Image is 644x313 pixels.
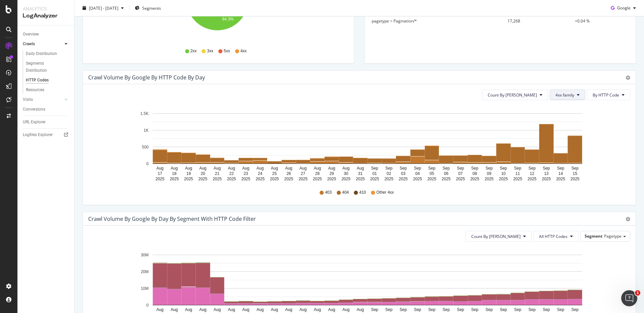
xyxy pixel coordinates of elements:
[23,41,63,48] a: Crawls
[284,177,293,181] text: 2025
[23,31,39,38] div: Overview
[23,131,69,138] a: Logfiles Explorer
[257,166,264,171] text: Aug
[430,171,434,176] text: 05
[500,166,507,171] text: Sep
[141,253,149,257] text: 30M
[26,60,69,74] a: Segments Distribution
[543,307,550,312] text: Sep
[384,177,393,181] text: 2025
[557,307,565,312] text: Sep
[158,171,162,176] text: 17
[142,145,149,149] text: 500
[371,166,378,171] text: Sep
[414,307,421,312] text: Sep
[573,171,577,176] text: 15
[513,177,522,181] text: 2025
[370,177,379,181] text: 2025
[256,177,265,181] text: 2025
[372,18,417,24] span: pagetype = Pagination/*
[621,290,637,306] iframe: Intercom live chat
[359,190,366,195] span: 410
[88,74,205,81] div: Crawl Volume by google by HTTP Code by Day
[300,166,307,171] text: Aug
[88,106,625,183] div: A chart.
[325,190,332,195] span: 403
[141,269,149,274] text: 20M
[341,177,351,181] text: 2025
[199,307,206,312] text: Aug
[23,106,69,113] a: Conversions
[229,171,234,176] text: 22
[444,171,448,176] text: 06
[156,307,163,312] text: Aug
[170,177,179,181] text: 2025
[23,119,46,126] div: URL Explorer
[314,166,321,171] text: Aug
[315,171,320,176] text: 28
[23,106,45,113] div: Conversions
[385,307,393,312] text: Sep
[89,5,118,11] span: [DATE] - [DATE]
[156,166,163,171] text: Aug
[241,177,250,181] text: 2025
[575,18,590,24] span: +0.04 %
[557,166,565,171] text: Sep
[313,177,322,181] text: 2025
[23,96,63,103] a: Visits
[499,177,508,181] text: 2025
[300,307,307,312] text: Aug
[270,177,279,181] text: 2025
[26,60,63,74] div: Segments Distribution
[457,166,464,171] text: Sep
[604,233,622,239] span: Pagetype
[516,171,520,176] text: 11
[550,89,585,100] button: 4xx family
[415,171,420,176] text: 04
[617,5,631,11] span: Google
[371,307,378,312] text: Sep
[555,92,574,98] span: 4xx family
[286,171,291,176] text: 26
[23,5,69,12] div: Analytics
[626,217,630,222] div: gear
[171,166,178,171] text: Aug
[201,171,205,176] text: 20
[146,303,149,308] text: 0
[301,171,306,176] text: 27
[213,177,222,181] text: 2025
[358,171,363,176] text: 31
[556,177,565,181] text: 2025
[372,171,377,176] text: 01
[488,92,537,98] span: Count By Day
[228,307,235,312] text: Aug
[215,171,220,176] text: 21
[528,177,537,181] text: 2025
[544,171,549,176] text: 13
[530,171,534,176] text: 12
[485,177,494,181] text: 2025
[342,190,349,195] span: 404
[185,307,192,312] text: Aug
[172,171,177,176] text: 18
[457,307,464,312] text: Sep
[539,234,568,239] span: All HTTP Codes
[227,177,236,181] text: 2025
[528,307,536,312] text: Sep
[533,231,579,242] button: All HTTP Codes
[543,166,550,171] text: Sep
[558,171,563,176] text: 14
[214,166,221,171] text: Aug
[413,177,422,181] text: 2025
[385,166,393,171] text: Sep
[401,171,406,176] text: 03
[184,177,193,181] text: 2025
[356,177,365,181] text: 2025
[88,215,256,222] div: Crawl Volume by google by Day by Segment with HTTP Code Filter
[271,307,278,312] text: Aug
[23,41,35,48] div: Crawls
[299,177,308,181] text: 2025
[214,307,221,312] text: Aug
[271,166,278,171] text: Aug
[207,48,213,54] span: 3xx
